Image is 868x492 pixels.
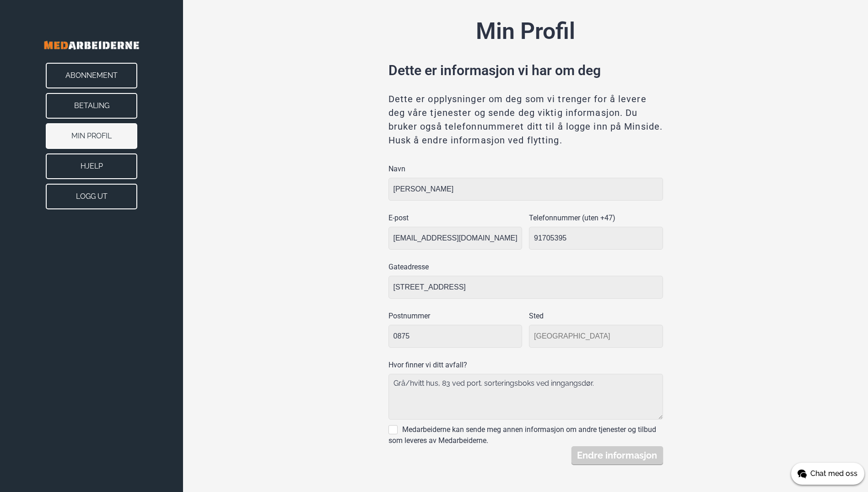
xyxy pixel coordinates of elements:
p: Postnummer [388,311,523,322]
button: Min Profil [46,123,137,149]
p: Telefonnummer (uten +47) [529,213,663,224]
p: Gateadresse [388,262,663,273]
p: Hvor finner vi ditt avfall? [388,360,663,371]
button: Chat med oss [791,463,864,485]
span: Medarbeiderne kan sende meg annen informasjon om andre tjenester og tilbud som leveres av Medarbe... [388,425,656,445]
button: Hjelp [46,153,137,179]
button: Betaling [46,93,137,119]
p: Navn [388,164,663,175]
span: Chat med oss [810,468,857,479]
p: Sted [529,311,663,322]
button: Abonnement [46,63,137,88]
p: Dette er opplysninger om deg som vi trenger for å levere deg våre tjenester og sende deg viktig i... [388,92,663,147]
h2: Dette er informasjon vi har om deg [388,60,663,81]
h1: Min Profil [388,14,663,49]
button: Logg ut [46,184,137,209]
img: Banner [18,27,165,63]
button: Endre informasjon [571,446,663,465]
textarea: Grå/hvitt hus, 83 ved port. sorteringsboks ved inngangsdør. [388,374,663,420]
p: E-post [388,213,523,224]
